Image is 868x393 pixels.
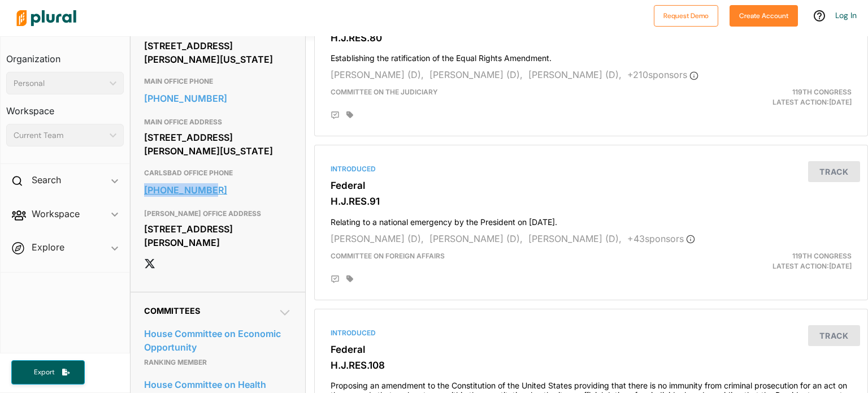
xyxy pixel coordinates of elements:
span: [PERSON_NAME] (D), [429,233,523,244]
span: Committee on the Judiciary [331,88,438,96]
div: [STREET_ADDRESS][PERSON_NAME][US_STATE] [144,37,292,68]
h3: MAIN OFFICE ADDRESS [144,115,292,129]
div: Add tags [346,275,353,283]
div: Add Position Statement [331,275,340,284]
span: Committees [144,306,200,316]
button: Export [11,360,85,385]
h3: [PERSON_NAME] OFFICE ADDRESS [144,207,292,221]
h2: Search [32,174,61,186]
h3: CARLSBAD OFFICE PHONE [144,166,292,180]
a: [PHONE_NUMBER] [144,182,292,198]
h3: H.J.RES.108 [331,360,852,371]
div: [STREET_ADDRESS][PERSON_NAME] [144,221,292,251]
div: Personal [14,77,105,89]
div: Latest Action: [DATE] [681,251,860,271]
div: Add tags [346,111,353,119]
div: Introduced [331,328,852,338]
span: 119th Congress [792,252,852,260]
h3: MAIN OFFICE PHONE [144,75,292,88]
button: Track [808,161,860,182]
button: Request Demo [654,5,718,27]
span: Export [26,368,62,377]
span: [PERSON_NAME] (D), [331,233,424,244]
div: [STREET_ADDRESS][PERSON_NAME][US_STATE] [144,129,292,159]
h4: Relating to a national emergency by the President on [DATE]. [331,212,852,227]
span: [PERSON_NAME] (D), [528,69,622,80]
span: Committee on Foreign Affairs [331,252,445,260]
a: House Committee on Economic Opportunity [144,325,292,356]
h3: Organization [6,42,124,67]
a: [PHONE_NUMBER] [144,90,292,107]
button: Create Account [730,5,798,27]
div: Introduced [331,164,852,174]
a: House Committee on Health [144,376,292,393]
h3: H.J.RES.80 [331,32,852,44]
h3: H.J.RES.91 [331,196,852,207]
h3: Federal [331,180,852,191]
div: Latest Action: [DATE] [681,87,860,107]
button: Track [808,325,860,346]
span: + 210 sponsor s [627,69,698,80]
a: Request Demo [654,9,718,21]
h4: Establishing the ratification of the Equal Rights Amendment. [331,48,852,63]
a: Log In [835,10,857,20]
span: [PERSON_NAME] (D), [331,69,424,80]
div: Current Team [14,129,105,141]
span: 119th Congress [792,88,852,96]
span: [PERSON_NAME] (D), [429,69,523,80]
a: Create Account [730,9,798,21]
h3: Federal [331,344,852,355]
div: Add Position Statement [331,111,340,120]
h3: Workspace [6,94,124,119]
span: [PERSON_NAME] (D), [528,233,622,244]
p: Ranking Member [144,356,292,369]
span: + 43 sponsor s [627,233,695,244]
